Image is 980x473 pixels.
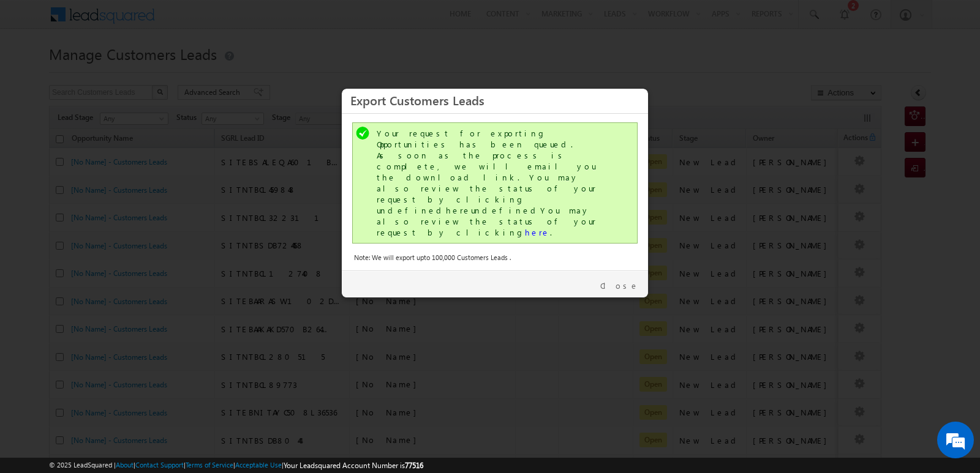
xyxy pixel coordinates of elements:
[116,461,134,469] a: About
[350,89,639,111] h3: Export Customers Leads
[377,128,616,238] div: Your request for exporting Opportunities has been queued. As soon as the process is complete, we ...
[49,460,423,471] span: © 2025 LeadSquared | | | | |
[354,252,636,263] div: Note: We will export upto 100,000 Customers Leads .
[284,461,423,470] span: Your Leadsquared Account Number is
[600,280,639,291] a: Close
[186,461,233,469] a: Terms of Service
[235,461,282,469] a: Acceptable Use
[135,461,184,469] a: Contact Support
[525,227,550,237] a: here
[405,461,423,470] span: 77516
